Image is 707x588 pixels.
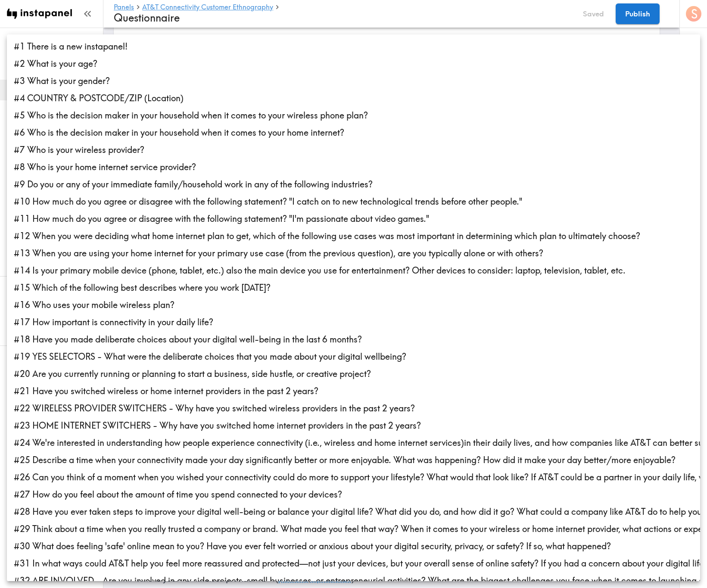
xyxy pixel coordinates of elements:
[7,400,700,417] li: #22 WIRELESS PROVIDER SWITCHERS - Why have you switched wireless providers in the past 2 years?
[7,538,700,555] li: #30 What does feeling 'safe' online mean to you? Have you ever felt worried or anxious about your...
[7,90,700,107] li: #4 COUNTRY & POSTCODE/ZIP (Location)
[7,555,700,572] li: #31 In what ways could AT&T help you feel more reassured and protected—not just your devices, but...
[7,331,700,348] li: #18 Have you made deliberate choices about your digital well-being in the last 6 months?
[7,503,700,520] li: #28 Have you ever taken steps to improve your digital well-being or balance your digital life? Wh...
[7,141,700,159] li: #7 Who is your wireless provider?
[7,72,700,90] li: #3 What is your gender?
[7,176,700,193] li: #9 Do you or any of your immediate family/household work in any of the following industries?
[7,486,700,503] li: #27 How do you feel about the amount of time you spend connected to your devices?
[7,417,700,434] li: #23 HOME INTERNET SWITCHERS - Why have you switched home internet providers in the past 2 years?
[7,365,700,383] li: #20 Are you currently running or planning to start a business, side hustle, or creative project?
[7,434,700,451] li: #24 We're interested in understanding how people experience connectivity (i.e., wireless and home...
[7,124,700,141] li: #6 Who is the decision maker in your household when it comes to your home internet?
[7,279,700,296] li: #15 Which of the following best describes where you work [DATE]?
[7,520,700,538] li: #29 Think about a time when you really trusted a company or brand. What made you feel that way? W...
[7,159,700,176] li: #8 Who is your home internet service provider?
[7,55,700,72] li: #2 What is your age?
[7,227,700,245] li: #12 When you were deciding what home internet plan to get, which of the following use cases was m...
[7,107,700,124] li: #5 Who is the decision maker in your household when it comes to your wireless phone plan?
[7,262,700,279] li: #14 Is your primary mobile device (phone, tablet, etc.) also the main device you use for entertai...
[7,296,700,314] li: #16 Who uses your mobile wireless plan?
[7,38,700,55] li: #1 There is a new instapanel!
[7,451,700,469] li: #25 Describe a time when your connectivity made your day significantly better or more enjoyable. ...
[7,469,700,486] li: #26 Can you think of a moment when you wished your connectivity could do more to support your lif...
[7,383,700,400] li: #21 Have you switched wireless or home internet providers in the past 2 years?
[7,348,700,365] li: #19 YES SELECTORS - What were the deliberate choices that you made about your digital wellbeing?
[7,245,700,262] li: #13 When you are using your home internet for your primary use case (from the previous question),...
[7,193,700,210] li: #10 How much do you agree or disagree with the following statement? "I catch on to new technologi...
[7,210,700,227] li: #11 How much do you agree or disagree with the following statement? "I'm passionate about video g...
[7,314,700,331] li: #17 How important is connectivity in your daily life?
